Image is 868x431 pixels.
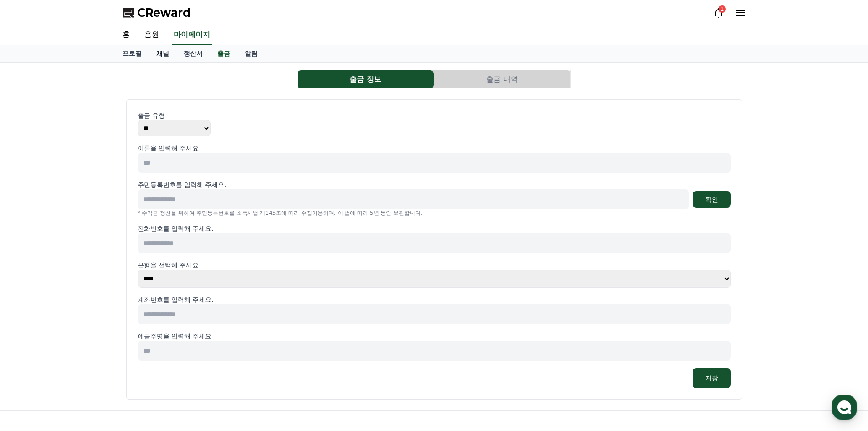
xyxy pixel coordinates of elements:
p: 은행을 선택해 주세요. [138,260,731,270]
p: * 수익금 정산을 위하여 주민등록번호를 소득세법 제145조에 따라 수집이용하며, 이 법에 따라 5년 동안 보관합니다. [138,209,731,217]
p: 전화번호를 입력해 주세요. [138,224,731,233]
button: 저장 [693,368,731,388]
div: 1 [719,5,726,13]
span: 대화 [83,303,94,311]
a: 알림 [237,45,265,62]
span: CReward [137,5,191,20]
a: 마이페이지 [172,26,212,45]
a: 대화 [60,289,118,312]
a: CReward [123,5,191,20]
button: 출금 정보 [298,70,434,88]
a: 채널 [149,45,176,62]
a: 설정 [118,289,175,312]
p: 이름을 입력해 주세요. [138,144,731,153]
a: 정산서 [176,45,210,62]
a: 프로필 [115,45,149,62]
p: 예금주명을 입력해 주세요. [138,332,731,341]
button: 출금 내역 [434,70,570,88]
span: 홈 [29,303,34,310]
a: 홈 [115,26,137,45]
a: 1 [713,7,724,18]
button: 확인 [693,191,731,208]
a: 음원 [137,26,166,45]
span: 설정 [141,303,152,310]
p: 출금 유형 [138,111,731,120]
a: 출금 내역 [434,70,571,88]
p: 주민등록번호를 입력해 주세요. [138,180,226,189]
p: 계좌번호를 입력해 주세요. [138,295,731,304]
a: 홈 [3,289,60,312]
a: 출금 [214,45,234,62]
